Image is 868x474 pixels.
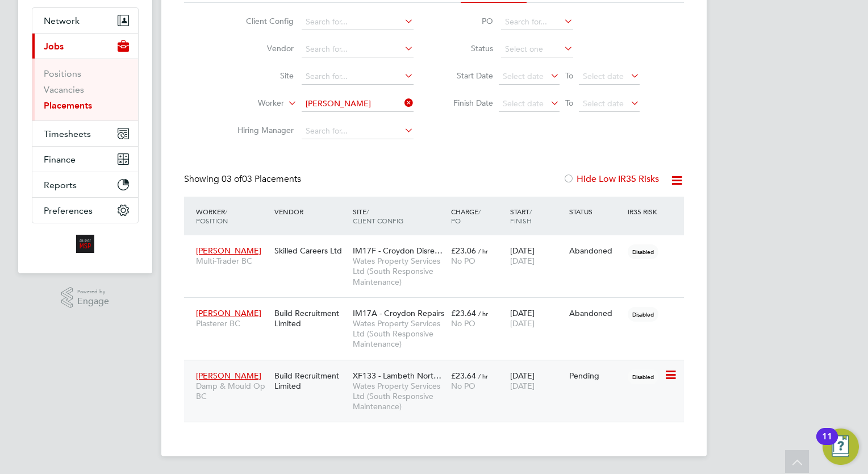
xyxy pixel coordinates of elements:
span: Wates Property Services Ltd (South Responsive Maintenance) [353,381,445,412]
span: [PERSON_NAME] [196,246,261,256]
span: £23.64 [451,371,476,381]
input: Select one [501,41,573,57]
span: Reports [44,180,77,190]
span: [DATE] [510,381,535,391]
span: [PERSON_NAME] [196,308,261,318]
span: / hr [478,309,488,318]
a: Placements [44,100,92,111]
span: [PERSON_NAME] [196,371,261,381]
div: Build Recruitment Limited [272,302,350,334]
input: Search for... [302,69,414,85]
button: Network [32,8,138,33]
span: Engage [77,297,109,306]
span: / PO [451,207,481,225]
span: Select date [583,98,624,109]
div: Start [507,201,566,231]
div: Worker [193,201,272,231]
div: Site [350,201,448,231]
span: £23.06 [451,246,476,256]
a: [PERSON_NAME]Multi-Trader BCSkilled Careers LtdIM17F - Croydon Disre…Wates Property Services Ltd ... [193,239,684,249]
label: Client Config [228,16,294,26]
span: 03 of [222,173,242,185]
div: Showing [184,173,303,185]
div: 11 [822,436,832,451]
div: Abandoned [569,246,623,256]
span: / hr [478,372,488,380]
div: [DATE] [507,365,566,397]
label: PO [442,16,493,26]
span: To [562,68,577,83]
span: Powered by [77,287,109,297]
input: Search for... [302,14,414,30]
label: Finish Date [442,98,493,108]
span: Finance [44,154,76,165]
label: Worker [219,98,284,109]
span: / Position [196,207,228,225]
span: Multi-Trader BC [196,256,269,266]
span: No PO [451,318,475,329]
span: [DATE] [510,318,535,329]
div: [DATE] [507,240,566,272]
span: No PO [451,256,475,266]
label: Hide Low IR35 Risks [563,173,659,185]
label: Start Date [442,70,493,81]
span: Plasterer BC [196,318,269,329]
a: [PERSON_NAME]Plasterer BCBuild Recruitment LimitedIM17A - Croydon RepairsWates Property Services ... [193,302,684,311]
div: [DATE] [507,302,566,334]
span: IM17F - Croydon Disre… [353,246,443,256]
span: [DATE] [510,256,535,266]
span: Select date [583,71,624,81]
span: No PO [451,381,475,391]
a: Vacancies [44,84,84,95]
input: Search for... [302,41,414,57]
div: Status [566,201,625,222]
div: Jobs [32,59,138,120]
span: To [562,95,577,110]
button: Open Resource Center, 11 new notifications [823,429,859,465]
input: Search for... [302,123,414,139]
span: £23.64 [451,308,476,318]
label: Vendor [228,43,294,53]
a: Powered byEngage [61,287,110,309]
button: Reports [32,172,138,197]
span: 03 Placements [222,173,301,185]
span: Disabled [628,307,658,322]
label: Status [442,43,493,53]
span: Jobs [44,41,64,52]
span: Wates Property Services Ltd (South Responsive Maintenance) [353,318,445,350]
span: Damp & Mould Op BC [196,381,269,401]
span: Network [44,15,80,26]
span: Preferences [44,205,93,216]
button: Preferences [32,198,138,223]
span: Timesheets [44,128,91,139]
span: XF133 - Lambeth Nort… [353,371,441,381]
button: Jobs [32,34,138,59]
button: Timesheets [32,121,138,146]
div: Build Recruitment Limited [272,365,350,397]
span: IM17A - Croydon Repairs [353,308,444,318]
img: alliancemsp-logo-retina.png [76,235,94,253]
div: Vendor [272,201,350,222]
span: Disabled [628,369,658,384]
label: Hiring Manager [228,125,294,135]
div: Charge [448,201,507,231]
a: Go to home page [32,235,139,253]
span: / hr [478,247,488,255]
div: Abandoned [569,308,623,318]
input: Search for... [302,96,414,112]
label: Site [228,70,294,81]
button: Finance [32,147,138,172]
span: Select date [503,98,544,109]
div: IR35 Risk [625,201,664,222]
span: Disabled [628,244,658,259]
span: Wates Property Services Ltd (South Responsive Maintenance) [353,256,445,287]
a: Positions [44,68,81,79]
div: Pending [569,371,623,381]
div: Skilled Careers Ltd [272,240,350,261]
span: / Client Config [353,207,403,225]
span: / Finish [510,207,532,225]
input: Search for... [501,14,573,30]
a: [PERSON_NAME]Damp & Mould Op BCBuild Recruitment LimitedXF133 - Lambeth Nort…Wates Property Servi... [193,364,684,374]
span: Select date [503,71,544,81]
